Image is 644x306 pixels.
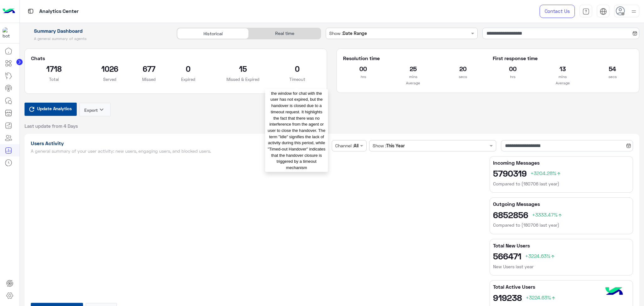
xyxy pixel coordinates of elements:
[36,104,73,113] span: Update Analytics
[177,28,249,39] div: Historical
[86,64,133,74] h2: 1026
[221,64,265,74] h2: 15
[86,76,133,82] p: Served
[31,149,330,154] h5: A general summary of your user activity: new users, engaging users, and blocked users.
[25,103,77,116] button: Update Analytics
[221,76,265,82] p: Missed & Expired
[493,292,630,303] h2: 919238
[493,181,630,187] h6: Compared to (180706 last year)
[25,36,170,41] h5: A general summary of agents
[343,55,483,61] h5: Resolution time
[493,201,630,207] h5: Outgoing Messages
[493,284,630,290] h5: Total Active Users
[443,64,483,74] h2: 20
[493,160,630,166] h5: Incoming Messages
[343,74,383,80] p: hrs
[532,212,563,218] span: +3333.47%
[142,76,156,82] p: Missed
[530,170,561,176] span: +3204.28%
[592,74,633,80] p: secs
[274,64,320,74] h2: 0
[443,74,483,80] p: secs
[493,64,533,74] h2: 00
[31,55,321,61] h5: Chats
[600,8,607,15] img: tab
[603,281,625,303] img: hulul-logo.png
[31,76,77,82] p: Total
[493,55,633,61] h5: First response time
[3,5,15,18] img: Logo
[142,64,156,74] h2: 677
[25,28,170,34] h1: Summary Dashboard
[39,7,79,16] p: Analytics Center
[493,242,630,249] h5: Total New Users
[31,64,77,74] h2: 1718
[249,28,320,39] div: Real time
[493,222,630,228] h6: Compared to (180706 last year)
[582,8,590,15] img: tab
[493,168,630,178] h2: 5790319
[31,140,330,146] h1: Users Activity
[25,123,78,129] span: Last update from 4 Days
[274,76,320,82] p: Timeout
[27,7,35,15] img: tab
[542,64,583,74] h2: 13
[493,80,633,86] p: Average
[343,64,383,74] h2: 00
[393,74,433,80] p: mins
[493,210,630,220] h2: 6852856
[525,253,555,259] span: +3224.63%
[493,74,533,80] p: hrs
[630,8,638,15] img: profile
[493,263,630,270] h6: New Users last year
[526,294,556,300] span: +3224.63%
[79,103,111,116] button: Exportkeyboard_arrow_down
[165,76,211,82] p: Expired
[98,106,105,113] i: keyboard_arrow_down
[493,251,630,261] h2: 566471
[592,64,633,74] h2: 54
[343,80,483,86] p: Average
[580,5,592,18] a: tab
[165,64,211,74] h2: 0
[542,74,583,80] p: mins
[540,5,575,18] a: Contact Us
[393,64,433,74] h2: 25
[3,27,14,39] img: 1403182699927242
